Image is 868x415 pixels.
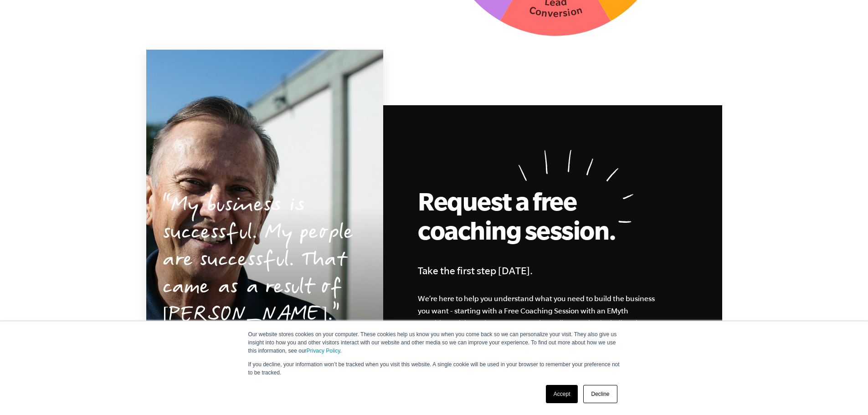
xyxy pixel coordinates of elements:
h2: Request a free coaching session. [418,186,623,245]
p: My business is successful. My people are successful. That came as a result of [PERSON_NAME]. [163,193,366,330]
a: Accept [546,385,578,403]
a: Decline [583,385,617,403]
h4: Take the first step [DATE]. [418,262,673,279]
a: Privacy Policy [307,348,340,354]
p: Our website stores cookies on your computer. These cookies help us know you when you come back so... [248,330,620,355]
p: If you decline, your information won’t be tracked when you visit this website. A single cookie wi... [248,360,620,377]
p: We’re here to help you understand what you need to build the business you want - starting with a ... [418,292,656,354]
